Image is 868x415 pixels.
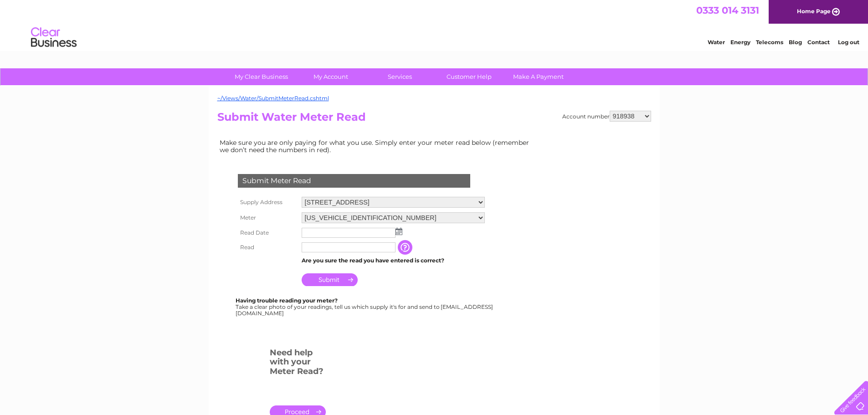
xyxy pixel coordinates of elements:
[299,255,487,266] td: Are you sure the read you have entered is correct?
[236,210,299,225] th: Meter
[217,95,329,102] a: ~/Views/Water/SubmitMeterRead.cshtml
[236,297,338,304] b: Having trouble reading your meter?
[756,39,783,46] a: Telecoms
[807,39,830,46] a: Contact
[562,111,651,122] div: Account number
[708,39,725,46] a: Water
[236,195,299,210] th: Supply Address
[302,273,358,286] input: Submit
[270,346,326,381] h3: Need help with your Meter Read?
[224,68,299,85] a: My Clear Business
[236,225,299,240] th: Read Date
[501,68,576,85] a: Make A Payment
[696,5,759,16] a: 0333 014 3131
[398,240,414,255] input: Information
[431,68,507,85] a: Customer Help
[730,39,750,46] a: Energy
[217,137,536,156] td: Make sure you are only paying for what you use. Simply enter your meter read below (remember we d...
[236,240,299,255] th: Read
[238,174,470,188] div: Submit Meter Read
[217,111,651,128] h2: Submit Water Meter Read
[236,297,494,316] div: Take a clear photo of your readings, tell us which supply it's for and send to [EMAIL_ADDRESS][DO...
[362,68,437,85] a: Services
[838,39,859,46] a: Log out
[293,68,368,85] a: My Account
[789,39,802,46] a: Blog
[395,228,402,235] img: ...
[219,5,650,44] div: Clear Business is a trading name of Verastar Limited (registered in [GEOGRAPHIC_DATA] No. 3667643...
[31,24,77,51] img: logo.png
